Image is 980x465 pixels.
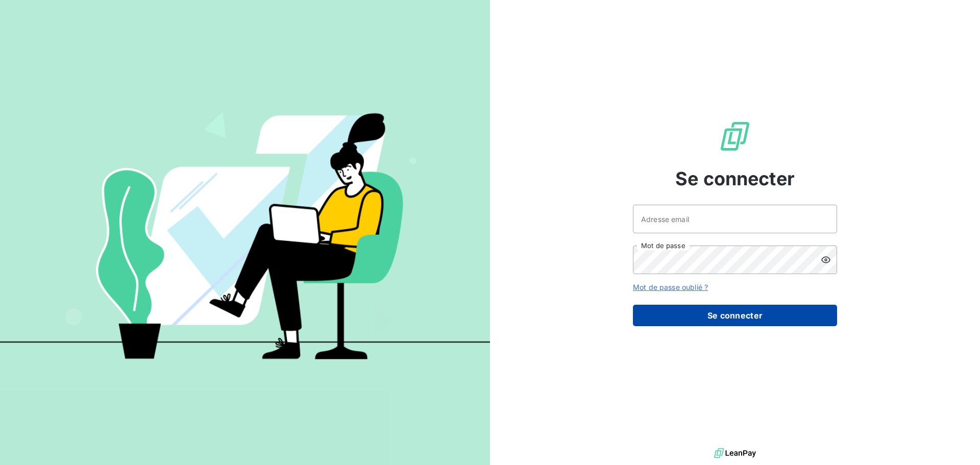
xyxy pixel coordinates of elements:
[633,283,708,291] a: Mot de passe oublié ?
[719,120,751,153] img: Logo LeanPay
[714,446,756,461] img: logo
[633,205,837,233] input: placeholder
[675,165,795,192] span: Se connecter
[633,305,837,326] button: Se connecter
